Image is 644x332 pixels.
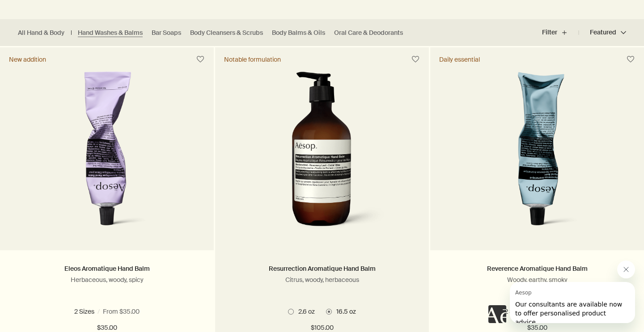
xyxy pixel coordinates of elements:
[444,276,631,284] p: Woody, earthy, smoky
[334,29,403,37] a: Oral Care & Deodorants
[64,265,150,273] a: Eleos Aromatique Hand Balm
[190,29,263,37] a: Body Cleansers & Scrubs
[13,276,200,284] p: Herbaceous, woody, spicy
[272,29,325,37] a: Body Balms & Oils
[224,55,281,63] div: Notable formulation
[439,55,480,63] div: Daily essential
[192,51,208,67] button: Save to cabinet
[18,29,64,37] a: All Hand & Body
[78,29,143,37] a: Hand Washes & Balms
[5,19,112,44] span: Our consultants are available now to offer personalised product advice.
[487,265,588,273] a: Reverence Aromatique Hand Balm
[430,71,644,250] a: Reverence Aromatique Hand Balm in aluminium tube
[294,307,315,315] span: 2.6 oz
[488,261,635,323] div: Aesop says "Our consultants are available now to offer personalised product advice.". Open messag...
[117,307,141,315] span: 16.5 oz
[152,29,181,37] a: Bar Soaps
[269,265,376,273] a: Resurrection Aromatique Hand Balm
[407,51,424,67] button: Save to cabinet
[215,71,429,250] a: Resurrection Aromatique Hand Balm with pump
[623,51,639,67] button: Save to cabinet
[332,307,356,315] span: 16.5 oz
[229,276,415,284] p: Citrus, woody, herbaceous
[37,71,177,237] img: Eleos Aromatique Hand Balm in a purple aluminium tube.
[542,22,579,43] button: Filter
[79,307,100,315] span: 2.4 oz
[488,305,506,323] iframe: no content
[9,55,46,63] div: New addition
[579,22,626,43] button: Featured
[467,71,607,237] img: Reverence Aromatique Hand Balm in aluminium tube
[255,71,389,237] img: Resurrection Aromatique Hand Balm with pump
[510,282,635,323] iframe: Message from Aesop
[617,261,635,278] iframe: Close message from Aesop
